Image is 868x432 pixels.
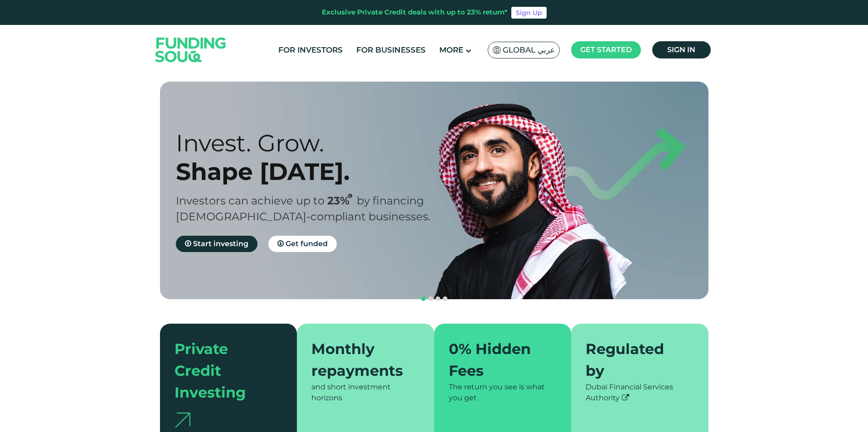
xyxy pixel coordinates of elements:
button: navigation [427,295,434,302]
div: Invest. Grow. [176,129,450,157]
button: navigation [441,295,449,302]
span: Start investing [193,239,248,248]
span: Get funded [286,239,328,248]
span: Investors can achieve up to [176,194,325,207]
a: Start investing [176,236,257,252]
span: 23% [327,194,357,207]
a: Sign in [652,41,711,58]
div: 0% Hidden Fees [449,338,546,382]
span: Get started [580,45,632,54]
a: Get funded [268,236,337,252]
span: Sign in [667,45,695,54]
a: Sign Up [511,7,547,19]
img: Logo [146,27,235,73]
div: Regulated by [586,338,683,382]
div: Private Credit Investing [175,338,272,403]
img: SA Flag [493,46,501,54]
button: navigation [420,295,427,302]
div: Shape [DATE]. [176,157,450,186]
div: Dubai Financial Services Authority [586,382,694,403]
div: and short investment horizons [311,382,420,403]
button: navigation [434,295,441,302]
a: For Investors [276,43,345,58]
div: Monthly repayments [311,338,409,382]
div: Exclusive Private Credit deals with up to 23% return* [322,7,508,18]
i: 23% IRR (expected) ~ 15% Net yield (expected) [348,194,352,199]
a: For Businesses [354,43,428,58]
span: Global عربي [503,45,555,55]
div: The return you see is what you get [449,382,557,403]
img: arrow [175,413,190,427]
span: More [439,45,463,54]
